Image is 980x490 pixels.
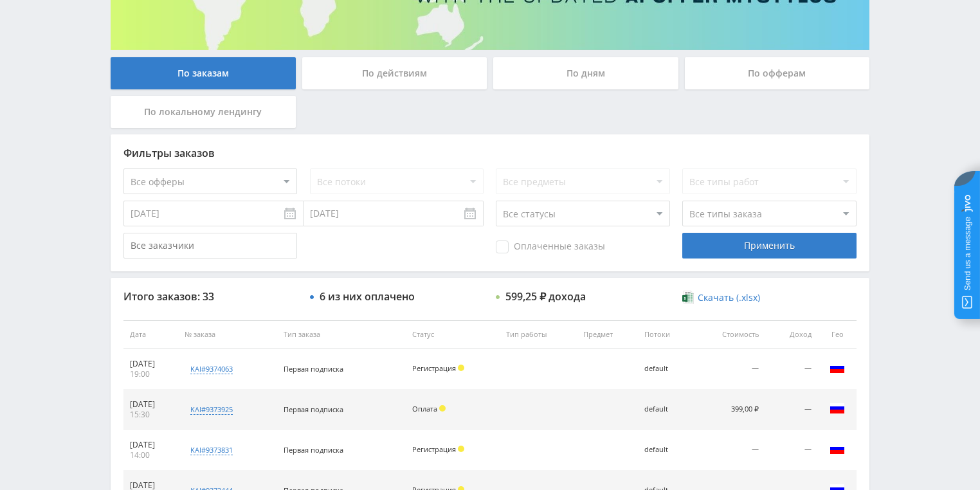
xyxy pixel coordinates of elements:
[685,57,870,89] div: По офферам
[111,57,296,89] div: По заказам
[111,96,296,128] div: По локальному лендингу
[190,445,233,455] div: kai#9373831
[496,240,605,253] span: Оплаченные заказы
[694,349,765,390] td: —
[123,147,857,159] div: Фильтры заказов
[765,349,818,390] td: —
[284,445,343,455] span: Первая подписка
[638,320,694,349] th: Потоки
[682,291,759,304] a: Скачать (.xlsx)
[765,320,818,349] th: Доход
[644,365,687,373] div: default
[190,364,233,374] div: kai#9374063
[694,430,765,471] td: —
[130,359,172,369] div: [DATE]
[130,399,172,410] div: [DATE]
[130,450,172,460] div: 14:00
[698,293,760,303] span: Скачать (.xlsx)
[130,369,172,379] div: 19:00
[765,390,818,430] td: —
[830,401,845,416] img: rus.png
[830,360,845,376] img: rus.png
[178,320,277,349] th: № заказа
[190,404,233,415] div: kai#9373925
[493,57,678,89] div: По дням
[682,233,856,259] div: Применить
[412,363,456,373] span: Регистрация
[694,390,765,430] td: 399,00 ₽
[458,446,464,452] span: Холд
[682,291,693,304] img: xlsx
[644,446,687,454] div: default
[439,405,446,412] span: Холд
[644,405,687,413] div: default
[123,233,297,259] input: Все заказчики
[320,291,415,302] div: 6 из них оплачено
[577,320,638,349] th: Предмет
[500,320,577,349] th: Тип работы
[123,291,297,302] div: Итого заказов: 33
[412,444,456,454] span: Регистрация
[412,404,437,413] span: Оплата
[130,410,172,420] div: 15:30
[284,364,343,374] span: Первая подписка
[458,365,464,371] span: Холд
[765,430,818,471] td: —
[284,404,343,414] span: Первая подписка
[406,320,500,349] th: Статус
[505,291,586,302] div: 599,25 ₽ дохода
[302,57,487,89] div: По действиям
[130,440,172,450] div: [DATE]
[818,320,857,349] th: Гео
[694,320,765,349] th: Стоимость
[830,441,845,457] img: rus.png
[123,320,178,349] th: Дата
[277,320,406,349] th: Тип заказа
